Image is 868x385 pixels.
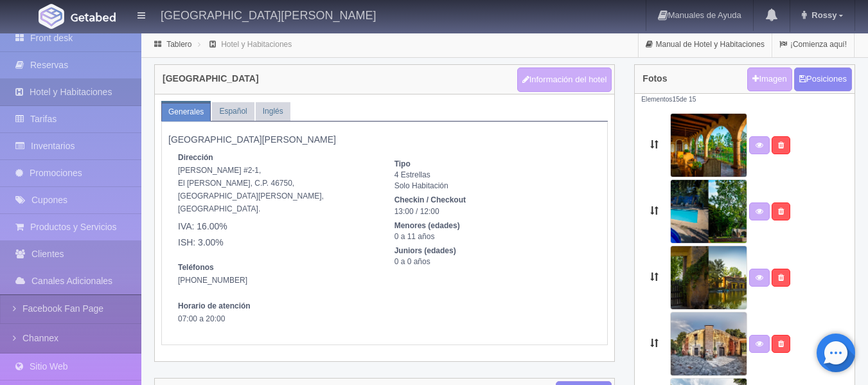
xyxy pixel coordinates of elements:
img: Getabed [71,12,116,22]
h5: IVA: 16.00% [178,222,375,231]
dd: 13:00 / 12:00 [394,206,592,217]
h5: [GEOGRAPHIC_DATA][PERSON_NAME] [168,135,601,145]
dt: Checkin / Checkout [394,195,592,206]
a: Generales [161,103,211,121]
a: ¡Comienza aquí! [772,32,854,57]
dd: 0 a 11 años [394,231,592,242]
img: 558_6614.png [670,312,747,376]
a: Español [212,102,254,121]
address: [PHONE_NUMBER] 07:00 a 20:00 [178,261,375,325]
button: Información del hotel [517,67,612,92]
small: Elementos de 15 [641,96,696,103]
img: Getabed [39,4,64,29]
dd: 0 a 0 años [394,256,592,267]
img: 558_7405.jpg [670,246,747,310]
strong: Teléfonos [178,263,214,272]
button: Posiciones [794,67,852,91]
h5: ISH: 3.00% [178,238,375,247]
span: Rossy [808,10,837,20]
a: Inglés [256,102,290,121]
dd: 4 Estrellas Solo Habitación [394,170,592,192]
a: Imagen [747,67,792,91]
dt: Tipo [394,159,592,170]
img: 558_7404.jpg [670,179,747,244]
img: 558_7313.jpg [670,113,747,177]
dt: Juniors (edades) [394,246,592,256]
dt: Menores (edades) [394,220,592,231]
strong: Horario de atención [178,301,251,310]
span: 15 [672,96,679,103]
a: Hotel y Habitaciones [221,40,292,49]
address: [PERSON_NAME] #2-1, El [PERSON_NAME], C.P. 46750, [GEOGRAPHIC_DATA][PERSON_NAME], [GEOGRAPHIC_DATA]. [178,151,375,248]
h4: Fotos [642,74,667,84]
a: Manual de Hotel y Habitaciones [639,32,772,57]
h4: [GEOGRAPHIC_DATA] [163,74,259,84]
strong: Dirección [178,153,213,162]
a: Tablero [166,40,191,49]
h4: [GEOGRAPHIC_DATA][PERSON_NAME] [161,6,376,22]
